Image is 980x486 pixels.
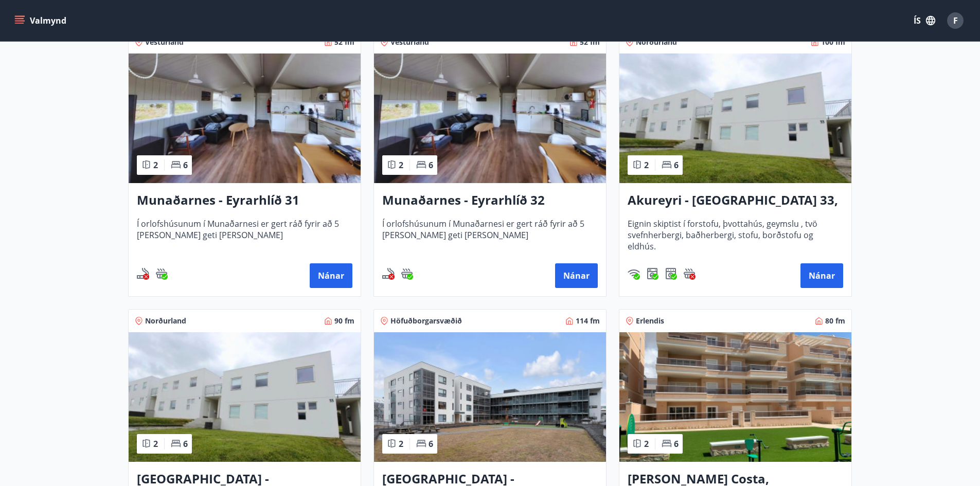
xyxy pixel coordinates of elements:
[636,37,677,47] span: Norðurland
[334,37,354,47] span: 52 fm
[943,8,968,33] button: F
[628,267,640,280] img: HJRyFFsYp6qjeUYhR4dAD8CaCEsnIFYZ05miwXoh.svg
[628,218,843,252] span: Eignin skiptist í forstofu, þvottahús, geymslu , tvö svefnherbergi, baðherbergi, stofu, borðstofu...
[137,218,352,252] span: Í orlofshúsunum í Munaðarnesi er gert ráð fyrir að 5 [PERSON_NAME] geti [PERSON_NAME]
[374,53,606,183] img: Paella dish
[145,37,184,47] span: Vesturland
[619,332,851,462] img: Paella dish
[137,267,149,280] img: QNIUl6Cv9L9rHgMXwuzGLuiJOj7RKqxk9mBFPqjq.svg
[334,316,354,326] span: 90 fm
[628,191,843,210] h3: Akureyri - [GEOGRAPHIC_DATA] 33, [PERSON_NAME]
[390,37,429,47] span: Vesturland
[953,15,958,26] span: F
[683,267,696,280] div: Heitur pottur
[137,267,149,280] div: Reykingar / Vape
[401,267,413,280] div: Heitur pottur
[399,438,403,449] span: 2
[137,191,352,210] h3: Munaðarnes - Eyrarhlíð 31
[674,159,679,171] span: 6
[555,263,598,288] button: Nánar
[12,11,70,30] button: menu
[129,332,361,462] img: Paella dish
[619,53,851,183] img: Paella dish
[646,267,658,280] div: Þvottavél
[665,267,677,280] div: Þurrkari
[382,267,395,280] img: QNIUl6Cv9L9rHgMXwuzGLuiJOj7RKqxk9mBFPqjq.svg
[646,267,658,280] img: Dl16BY4EX9PAW649lg1C3oBuIaAsR6QVDQBO2cTm.svg
[908,11,941,30] button: ÍS
[390,316,462,326] span: Höfuðborgarsvæðið
[183,159,188,171] span: 6
[665,267,677,280] img: hddCLTAnxqFUMr1fxmbGG8zWilo2syolR0f9UjPn.svg
[644,159,649,171] span: 2
[310,263,352,288] button: Nánar
[155,267,168,280] div: Heitur pottur
[145,316,186,326] span: Norðurland
[183,438,188,449] span: 6
[683,267,696,280] img: h89QDIuHlAdpqTriuIvuEWkTH976fOgBEOOeu1mi.svg
[382,218,598,252] span: Í orlofshúsunum í Munaðarnesi er gert ráð fyrir að 5 [PERSON_NAME] geti [PERSON_NAME]
[374,332,606,462] img: Paella dish
[821,37,845,47] span: 100 fm
[800,263,843,288] button: Nánar
[129,53,361,183] img: Paella dish
[825,316,845,326] span: 80 fm
[382,267,395,280] div: Reykingar / Vape
[399,159,403,171] span: 2
[155,267,168,280] img: h89QDIuHlAdpqTriuIvuEWkTH976fOgBEOOeu1mi.svg
[644,438,649,449] span: 2
[153,159,158,171] span: 2
[674,438,679,449] span: 6
[576,316,600,326] span: 114 fm
[153,438,158,449] span: 2
[429,438,433,449] span: 6
[429,159,433,171] span: 6
[580,37,600,47] span: 52 fm
[382,191,598,210] h3: Munaðarnes - Eyrarhlíð 32
[636,316,664,326] span: Erlendis
[628,267,640,280] div: Þráðlaust net
[401,267,413,280] img: h89QDIuHlAdpqTriuIvuEWkTH976fOgBEOOeu1mi.svg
